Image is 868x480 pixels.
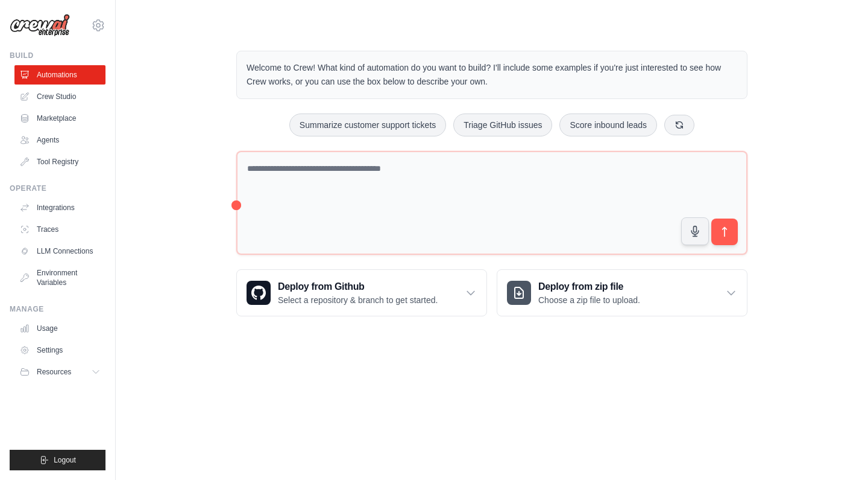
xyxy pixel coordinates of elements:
[278,294,438,306] p: Select a repository & branch to get started.
[54,455,76,465] span: Logout
[14,87,105,106] a: Crew Studio
[278,280,438,294] h3: Deploy from Github
[14,152,105,171] a: Tool Registry
[14,109,105,128] a: Marketplace
[14,341,105,360] a: Settings
[10,184,105,193] div: Operate
[453,114,552,136] button: Triage GitHub issues
[538,294,640,306] p: Choose a zip file to upload.
[289,114,446,136] button: Summarize customer support tickets
[14,319,105,338] a: Usage
[14,263,105,292] a: Environment Variables
[14,130,105,150] a: Agents
[247,61,737,89] p: Welcome to Crew! What kind of automation do you want to build? I'll include some examples if you'...
[559,114,657,136] button: Score inbound leads
[14,220,105,239] a: Traces
[14,362,105,382] button: Resources
[538,280,640,294] h3: Deploy from zip file
[14,198,105,217] a: Integrations
[10,14,70,37] img: Logo
[10,304,105,314] div: Manage
[14,65,105,85] a: Automations
[10,51,105,60] div: Build
[37,367,71,377] span: Resources
[14,242,105,261] a: LLM Connections
[10,450,105,470] button: Logout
